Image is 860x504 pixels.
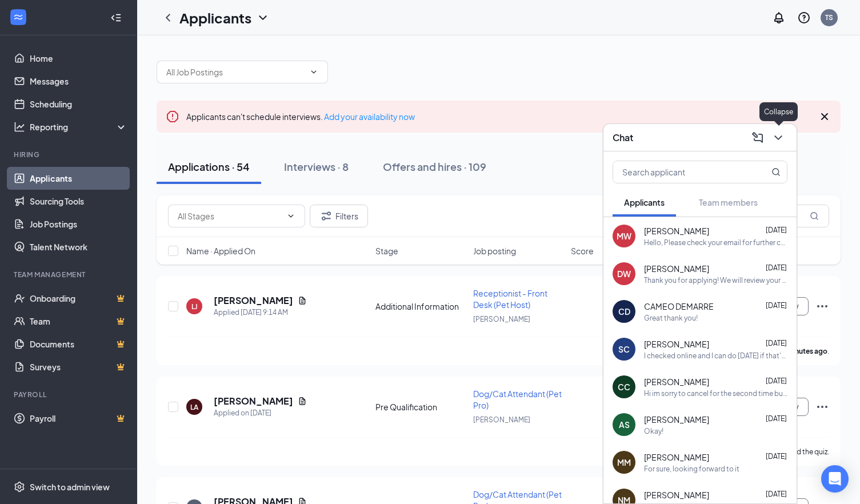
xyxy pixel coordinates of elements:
[319,209,333,223] svg: Filter
[30,407,127,430] a: PayrollCrown
[644,225,709,237] span: [PERSON_NAME]
[13,11,24,23] svg: WorkstreamLogo
[644,389,787,398] div: Hi im sorry to cancel for the second time but im just not in a great mood! We took my dog to the ...
[778,347,827,355] b: 26 minutes ago
[298,296,307,305] svg: Document
[617,268,631,279] div: DW
[473,288,547,310] span: Receptionist - Front Desk (Pet Host)
[766,377,787,385] span: [DATE]
[619,419,630,430] div: AS
[769,129,787,147] button: ChevronDown
[624,197,665,207] span: Applicants
[30,213,127,235] a: Job Postings
[168,159,250,174] div: Applications · 54
[797,11,811,25] svg: QuestionInfo
[699,197,758,207] span: Team members
[751,131,765,145] svg: ComposeMessage
[644,263,709,274] span: [PERSON_NAME]
[110,12,122,23] svg: Collapse
[571,245,594,257] span: Score
[14,481,25,493] svg: Settings
[214,395,293,407] h5: [PERSON_NAME]
[214,294,293,307] h5: [PERSON_NAME]
[613,131,633,144] h3: Chat
[179,8,251,27] h1: Applicants
[644,426,663,436] div: Okay!
[644,238,787,247] div: Hello, Please check your email for further communications from Petsuites [PERSON_NAME].
[309,67,318,77] svg: ChevronDown
[14,270,125,279] div: Team Management
[30,235,127,258] a: Talent Network
[749,129,767,147] button: ComposeMessage
[178,210,282,222] input: All Stages
[375,301,466,312] div: Additional Information
[14,390,125,399] div: Payroll
[618,343,630,355] div: SC
[644,338,709,350] span: [PERSON_NAME]
[166,110,179,123] svg: Error
[766,301,787,310] span: [DATE]
[30,93,127,115] a: Scheduling
[191,302,198,311] div: LJ
[324,111,415,122] a: Add your availability now
[186,111,415,122] span: Applicants can't schedule interviews.
[30,355,127,378] a: SurveysCrown
[618,381,630,393] div: CC
[766,414,787,423] span: [DATE]
[766,490,787,498] span: [DATE]
[818,110,831,123] svg: Cross
[214,407,307,419] div: Applied on [DATE]
[613,161,749,183] input: Search applicant
[310,205,368,227] button: Filter Filters
[30,287,127,310] a: OnboardingCrown
[766,226,787,234] span: [DATE]
[473,245,516,257] span: Job posting
[30,70,127,93] a: Messages
[375,245,398,257] span: Stage
[825,13,833,22] div: TS
[617,230,631,242] div: MW
[644,489,709,501] span: [PERSON_NAME]
[815,400,829,414] svg: Ellipses
[298,397,307,406] svg: Document
[821,465,849,493] div: Open Intercom Messenger
[375,401,466,413] div: Pre Qualification
[161,11,175,25] svg: ChevronLeft
[214,307,307,318] div: Applied [DATE] 9:14 AM
[473,415,530,424] span: [PERSON_NAME]
[14,121,25,133] svg: Analysis
[644,414,709,425] span: [PERSON_NAME]
[759,102,798,121] div: Collapse
[30,167,127,190] a: Applicants
[766,339,787,347] span: [DATE]
[644,313,698,323] div: Great thank you!
[256,11,270,25] svg: ChevronDown
[644,376,709,387] span: [PERSON_NAME]
[30,310,127,333] a: TeamCrown
[473,315,530,323] span: [PERSON_NAME]
[644,301,714,312] span: CAMEO DEMARRE
[644,351,787,361] div: I checked online and I can do [DATE] if that's okay.
[284,159,349,174] div: Interviews · 8
[644,275,787,285] div: Thank you for applying! We will review your application and reach out if you are selected to move...
[473,389,562,410] span: Dog/Cat Attendant (Pet Pro)
[810,211,819,221] svg: MagnifyingGlass
[190,402,198,412] div: LA
[286,211,295,221] svg: ChevronDown
[766,452,787,461] span: [DATE]
[30,47,127,70] a: Home
[618,306,630,317] div: CD
[766,263,787,272] span: [DATE]
[186,245,255,257] span: Name · Applied On
[30,481,110,493] div: Switch to admin view
[30,333,127,355] a: DocumentsCrown
[815,299,829,313] svg: Ellipses
[772,11,786,25] svg: Notifications
[644,464,739,474] div: For sure, looking forward to it
[166,66,305,78] input: All Job Postings
[14,150,125,159] div: Hiring
[771,131,785,145] svg: ChevronDown
[644,451,709,463] span: [PERSON_NAME]
[30,121,128,133] div: Reporting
